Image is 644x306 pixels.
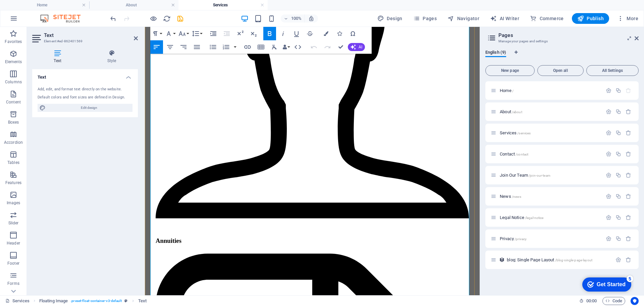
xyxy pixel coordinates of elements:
div: 5 [50,1,56,8]
div: Design (Ctrl+Alt+Y) [375,13,405,24]
div: Contact/contact [498,152,602,156]
button: Unordered List [207,40,219,54]
span: AI [359,45,362,49]
div: Duplicate [615,193,621,199]
span: Design [377,15,402,22]
h2: Text [44,32,138,38]
div: Remove [626,193,631,199]
div: Add, edit, and format text directly on the website. [38,87,132,92]
div: blog: Single Page Layout/blog-single-page-layout [505,258,612,262]
div: Remove [626,151,631,157]
span: Edit design [48,104,130,112]
div: Settings [606,215,611,220]
div: Join Our Team/join-our-team [498,173,602,177]
i: Save (Ctrl+S) [176,15,184,23]
span: New page [488,69,532,73]
button: Clear Formatting [268,40,281,54]
i: Reload page [163,15,171,23]
span: /about [512,110,522,114]
h4: Text [32,50,86,64]
button: Pages [411,13,439,24]
span: : [591,298,592,303]
h6: Session time [579,297,597,305]
div: Settings [606,151,611,157]
button: Ordered List [220,40,232,54]
div: Settings [606,88,611,93]
span: Publish [577,15,604,22]
div: Language Tabs [485,50,639,62]
p: Slider [8,220,19,226]
div: Remove [626,130,631,136]
p: Boxes [8,120,19,125]
div: Default colors and font sizes are defined in Design. [38,95,132,100]
p: Images [7,200,20,206]
div: Settings [615,257,621,263]
div: Get Started [20,7,49,13]
button: Line Height [191,27,203,40]
div: Duplicate [615,215,621,220]
span: More [617,15,638,22]
h4: About [89,1,178,9]
button: Redo (Ctrl+Shift+Z) [321,40,334,54]
div: Legal Notice/legal-notice [498,215,602,220]
button: Navigator [445,13,482,24]
span: All Settings [589,69,636,73]
button: Strikethrough [304,27,316,40]
div: Get Started 5 items remaining, 0% complete [5,3,54,17]
span: Join Our Team [500,173,550,178]
button: Font Family [164,27,176,40]
button: Insert Table [255,40,267,54]
button: Edit design [38,104,132,112]
button: Decrease Indent [220,27,233,40]
div: Duplicate [615,172,621,178]
button: Click here to leave preview mode and continue editing [149,14,157,23]
button: save [176,14,184,23]
button: All Settings [586,65,639,76]
h4: Text [32,69,138,81]
span: Navigator [447,15,479,22]
p: Accordion [4,140,23,145]
div: Remove [626,215,631,220]
div: Privacy/privacy [498,236,602,241]
span: Click to open page [500,194,521,199]
span: /legal-notice [525,216,544,220]
h4: Services [178,1,268,9]
div: About/about [498,110,602,114]
button: Insert Link [241,40,254,54]
button: Paragraph Format [150,27,163,40]
i: On resize automatically adjust zoom level to fit chosen device. [308,15,314,21]
span: Click to open page [500,109,522,114]
div: News/news [498,194,602,199]
span: English (9) [485,48,506,58]
button: Special Characters [346,27,359,40]
button: Confirm (Ctrl+⏎) [334,40,347,54]
h3: Element #ed-862401569 [44,38,124,44]
button: Font Size [177,27,190,40]
div: Services/services [498,131,602,135]
div: Duplicate [615,109,621,115]
div: Duplicate [615,130,621,136]
button: Subscript [247,27,260,40]
span: /news [512,195,522,199]
p: Features [5,180,21,185]
button: Align Left [150,40,163,54]
button: Data Bindings [281,40,291,54]
span: . preset-float-container-v3-default [70,297,122,305]
span: Click to open page [500,88,514,93]
p: Forms [7,281,19,286]
p: Header [7,241,20,246]
div: Settings [606,193,611,199]
span: Click to open page [500,215,543,220]
div: Settings [606,236,611,242]
button: Publish [572,13,609,24]
button: AI [348,43,365,51]
button: Commerce [527,13,567,24]
button: Ordered List [232,40,238,54]
button: Align Justify [191,40,203,54]
span: Click to select. Double-click to edit [138,297,147,305]
p: Footer [7,261,19,266]
img: Editor Logo [39,14,89,23]
span: /services [517,131,531,135]
button: New page [485,65,535,76]
button: Bold (Ctrl+B) [263,27,276,40]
